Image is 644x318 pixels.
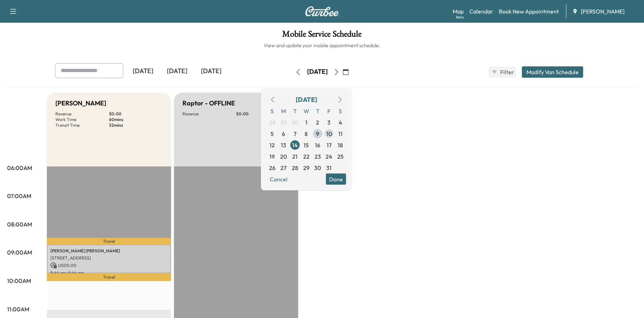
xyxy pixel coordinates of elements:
p: Revenue [55,111,109,117]
p: 07:00AM [7,192,31,200]
span: 25 [337,152,344,160]
span: 21 [293,152,298,160]
span: 14 [292,141,298,149]
span: M [278,105,289,116]
button: Cancel [267,173,291,185]
p: Transit Time [55,122,109,128]
p: Revenue [182,111,236,117]
p: 32 mins [109,122,163,128]
p: USD 0.00 [50,262,168,269]
div: [DATE] [296,94,317,104]
span: 23 [315,152,321,160]
p: $ 0.00 [109,111,163,117]
span: 28 [269,118,275,126]
span: W [301,105,312,116]
span: F [323,105,335,116]
span: S [335,105,346,116]
div: [DATE] [160,63,194,79]
span: 18 [338,141,343,149]
a: MapBeta [453,7,464,16]
div: [DATE] [126,63,160,79]
span: T [289,105,301,116]
h5: Raptor - OFFLINE [182,98,235,108]
span: 6 [282,129,285,138]
span: 30 [292,118,299,126]
p: 06:00AM [7,164,32,172]
p: Travel [47,238,171,245]
span: 12 [270,141,275,149]
p: [PERSON_NAME] [PERSON_NAME] [50,248,168,254]
p: Work Time [55,117,109,122]
span: S [267,105,278,116]
p: 09:00AM [7,248,32,257]
span: 9 [316,129,320,138]
p: Travel [47,273,171,281]
span: 19 [270,152,275,160]
h1: Mobile Service Schedule [7,30,637,42]
p: 8:44 am - 9:44 am [50,270,168,276]
span: [PERSON_NAME] [581,7,624,16]
h5: [PERSON_NAME] [55,98,106,108]
span: 8 [305,129,308,138]
button: Filter [489,66,516,78]
button: Modify Van Schedule [522,66,583,78]
h6: View and update your mobile appointment schedule. [7,42,637,49]
p: 11:00AM [7,305,29,313]
button: Done [326,173,346,185]
p: 08:00AM [7,220,32,229]
div: Beta [456,15,464,20]
span: 29 [280,118,287,126]
span: 17 [327,141,332,149]
span: 27 [281,163,287,172]
span: 1 [305,118,307,126]
p: $ 0.00 [236,111,290,117]
span: T [312,105,323,116]
p: 10:00AM [7,276,31,285]
p: 60 mins [109,117,163,122]
span: 24 [326,152,333,160]
span: 3 [328,118,331,126]
span: Filter [500,68,513,76]
span: 26 [269,163,275,172]
span: 13 [281,141,286,149]
span: 28 [292,163,298,172]
span: 29 [303,163,310,172]
span: 5 [271,129,274,138]
span: 15 [304,141,309,149]
span: 31 [327,163,332,172]
span: 10 [326,129,332,138]
span: 4 [339,118,342,126]
div: [DATE] [194,63,228,79]
div: [DATE] [307,67,328,76]
span: 30 [315,163,321,172]
span: 7 [294,129,296,138]
span: 20 [280,152,287,160]
p: [STREET_ADDRESS] [50,255,168,261]
span: 16 [315,141,321,149]
span: 11 [338,129,343,138]
a: Book New Appointment [499,7,559,16]
span: 2 [316,118,320,126]
a: Calendar [469,7,493,16]
img: Curbee Logo [305,6,339,16]
span: 22 [303,152,310,160]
